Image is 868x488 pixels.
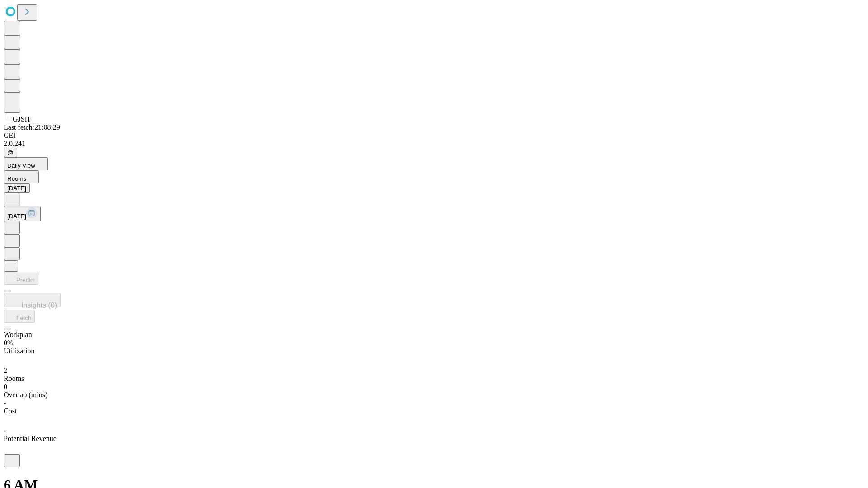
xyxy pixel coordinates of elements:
span: @ [7,149,14,156]
span: 0% [4,339,13,347]
span: Workplan [4,331,32,338]
span: GJSH [13,115,30,123]
button: Insights (0) [4,293,61,307]
button: Rooms [4,170,39,183]
button: @ [4,148,17,157]
span: Utilization [4,347,34,355]
span: Rooms [4,375,24,382]
span: Insights (0) [21,301,57,309]
span: Cost [4,407,17,415]
div: GEI [4,131,864,140]
span: 0 [4,383,7,390]
span: Overlap (mins) [4,391,47,399]
button: Predict [4,272,38,285]
button: Fetch [4,310,35,323]
span: Potential Revenue [4,435,57,442]
span: [DATE] [7,213,26,220]
span: Daily View [7,162,35,169]
button: [DATE] [4,183,30,193]
button: [DATE] [4,206,41,221]
span: - [4,427,6,434]
span: - [4,399,6,407]
button: Daily View [4,157,48,170]
span: 2 [4,366,7,374]
div: 2.0.241 [4,140,864,148]
span: Last fetch: 21:08:29 [4,123,60,131]
span: Rooms [7,175,26,182]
